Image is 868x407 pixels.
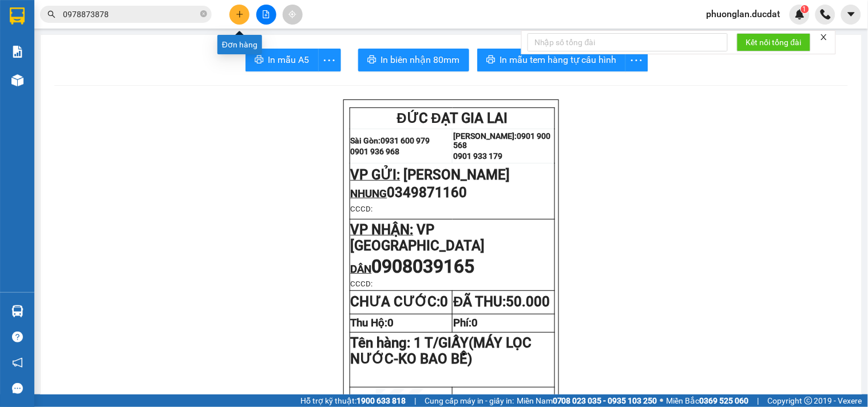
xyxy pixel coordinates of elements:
span: search [47,10,56,18]
span: close [820,33,828,41]
span: 0 [471,317,478,329]
button: more [318,49,341,71]
span: phuonglan.ducdat [697,7,790,21]
span: Tên hàng: [351,335,532,367]
input: Tìm tên, số ĐT hoặc mã đơn [63,8,198,21]
span: VP GỬI: [7,71,57,87]
span: close-circle [200,9,207,20]
span: | [758,394,759,407]
strong: 0901 936 968 [351,147,400,156]
button: Kết nối tổng đài [737,33,811,51]
strong: 1900 633 818 [356,396,406,405]
strong: ĐÃ THU: [453,294,550,310]
span: printer [255,55,264,66]
strong: Sài Gòn: [351,136,381,145]
button: printerIn mẫu A5 [245,49,319,71]
strong: 0901 936 968 [7,55,64,66]
strong: 0931 600 979 [381,136,430,145]
strong: Phí: [453,317,478,329]
span: | [414,394,416,407]
strong: [PERSON_NAME]: [74,32,145,43]
strong: 0901 933 179 [74,55,130,66]
span: message [12,383,23,394]
button: plus [229,5,249,25]
span: Miền Nam [517,394,657,407]
span: printer [486,55,496,66]
span: In mẫu A5 [268,53,310,67]
span: caret-down [846,9,857,19]
strong: Thu Hộ: [351,317,394,329]
button: file-add [256,5,276,25]
span: Hỗ trợ kỹ thuật: [300,394,406,407]
img: icon-new-feature [795,9,805,19]
span: 0349871160 [387,185,467,201]
span: more [319,53,340,67]
span: [PERSON_NAME] [404,167,510,183]
span: 0 [388,317,394,329]
strong: 0931 600 979 [7,32,62,54]
img: warehouse-icon [11,305,23,317]
span: copyright [804,397,812,405]
button: aim [283,5,303,25]
span: CCCD: [351,280,373,288]
span: question-circle [12,332,23,342]
span: 0 [441,294,449,310]
span: Cung cấp máy in - giấy in: [425,394,514,407]
span: Kết nối tổng đài [746,36,802,49]
span: printer [367,55,376,66]
span: VP GỬI: [351,167,401,183]
sup: 1 [801,5,809,13]
span: ⚪️ [660,398,664,403]
span: plus [236,10,244,18]
img: warehouse-icon [11,74,23,86]
span: In biên nhận 80mm [381,53,460,67]
img: phone-icon [821,9,831,19]
span: VP [GEOGRAPHIC_DATA] [351,222,485,254]
strong: [PERSON_NAME]: [453,131,517,141]
span: aim [288,10,296,18]
span: VP NHẬN: [351,222,414,238]
button: printerIn mẫu tem hàng tự cấu hình [477,49,626,71]
span: NHUNG [351,187,387,200]
span: DÂN [351,263,372,276]
strong: 0901 900 568 [453,131,550,150]
strong: CHƯA CƯỚC: [351,294,449,310]
span: CCCD: [351,205,373,213]
span: 1 [803,5,807,13]
strong: 0708 023 035 - 0935 103 250 [553,396,657,405]
span: In mẫu tem hàng tự cấu hình [500,53,617,67]
strong: Sài Gòn: [7,32,42,43]
button: printerIn biên nhận 80mm [358,49,469,71]
span: file-add [262,10,270,18]
strong: 0901 933 179 [453,151,502,161]
span: notification [12,357,23,368]
div: Đơn hàng [217,35,262,54]
span: ĐỨC ĐẠT GIA LAI [397,110,508,126]
img: solution-icon [11,46,23,58]
span: Miền Bắc [667,394,749,407]
span: 50.000 [506,294,550,310]
img: logo-vxr [10,7,25,25]
span: close-circle [200,10,207,17]
span: ĐỨC ĐẠT GIA LAI [31,11,142,27]
button: more [625,49,648,71]
strong: 0901 900 568 [74,32,166,54]
span: 0908039165 [372,256,475,277]
button: caret-down [841,5,861,25]
span: 1 T/GIẤY(MÁY LỌC NƯỚC-KO BAO BỂ) [351,335,532,367]
input: Nhập số tổng đài [528,33,728,51]
span: more [626,53,648,67]
strong: 0369 525 060 [700,396,749,405]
